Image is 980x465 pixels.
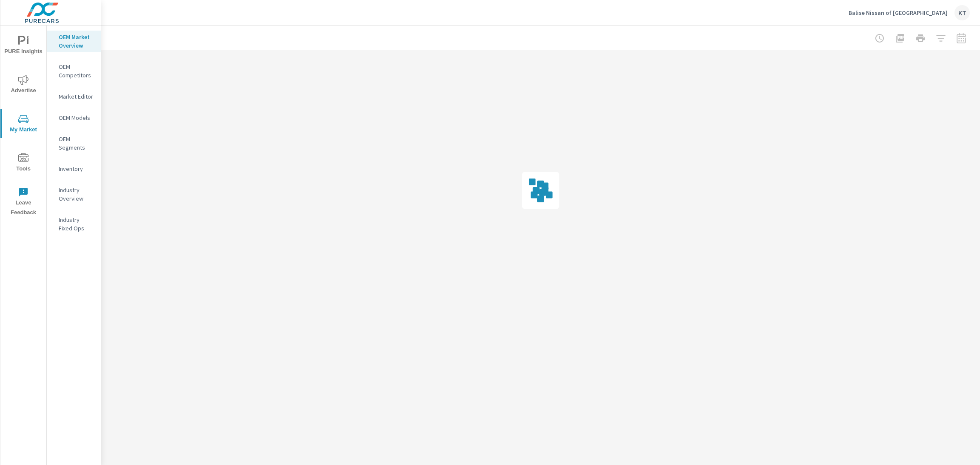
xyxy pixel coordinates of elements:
p: Balise Nissan of [GEOGRAPHIC_DATA] [849,9,948,17]
p: OEM Market Overview [59,33,94,50]
p: OEM Competitors [59,62,94,79]
span: Advertise [3,75,44,96]
span: PURE Insights [3,36,44,57]
div: OEM Market Overview [47,31,101,52]
p: OEM Segments [59,135,94,152]
p: Market Editor [59,92,94,101]
div: nav menu [0,26,46,221]
p: OEM Models [59,113,94,122]
div: OEM Models [47,111,101,124]
p: Industry Overview [59,186,94,203]
div: KT [954,5,970,20]
div: Market Editor [47,90,101,103]
div: OEM Competitors [47,60,101,82]
p: Industry Fixed Ops [59,215,94,232]
span: Tools [3,153,44,174]
p: Inventory [59,164,94,173]
div: Industry Fixed Ops [47,213,101,235]
div: Inventory [47,162,101,175]
span: My Market [3,114,44,135]
span: Leave Feedback [3,187,44,218]
div: Industry Overview [47,184,101,205]
div: OEM Segments [47,133,101,154]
